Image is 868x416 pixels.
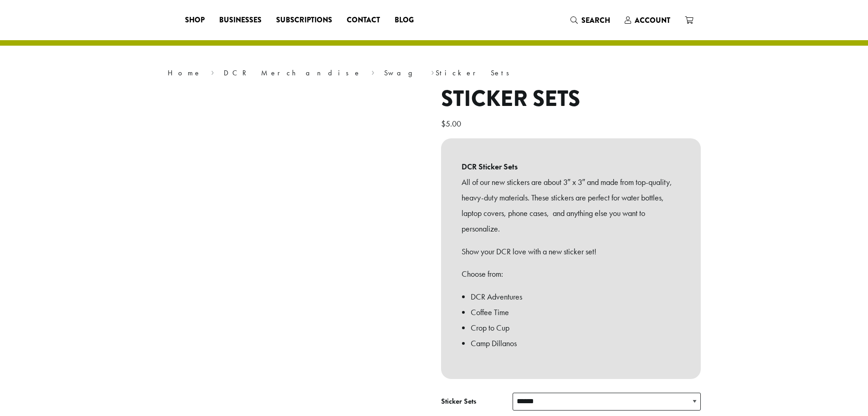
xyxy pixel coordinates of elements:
[395,15,414,26] span: Blog
[471,336,680,351] li: Camp Dillanos
[471,305,680,320] li: Coffee Time
[219,15,262,26] span: Businesses
[185,15,205,26] span: Shop
[168,68,701,79] nav: Breadcrumb
[581,15,610,26] span: Search
[347,15,380,26] span: Contact
[441,86,701,112] h1: Sticker Sets
[471,289,680,305] li: DCR Adventures
[212,13,269,27] a: Businesses
[387,13,421,27] a: Blog
[441,118,446,129] span: $
[178,13,212,27] a: Shop
[462,266,680,282] p: Choose from:
[462,244,680,259] p: Show your DCR love with a new sticker set!
[211,64,214,79] span: ›
[563,13,617,28] a: Search
[224,68,361,78] a: DCR Merchandise
[471,320,680,336] li: Crop to Cup
[384,68,421,78] a: Swag
[462,159,680,174] b: DCR Sticker Sets
[431,64,434,79] span: ›
[276,15,332,26] span: Subscriptions
[617,13,678,28] a: Account
[441,118,463,129] bdi: 5.00
[371,64,375,79] span: ›
[339,13,387,27] a: Contact
[462,174,680,236] p: All of our new stickers are about 3″ x 3″ and made from top-quality, heavy-duty materials. These ...
[441,395,513,408] label: Sticker Sets
[168,68,201,78] a: Home
[269,13,339,27] a: Subscriptions
[635,15,670,26] span: Account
